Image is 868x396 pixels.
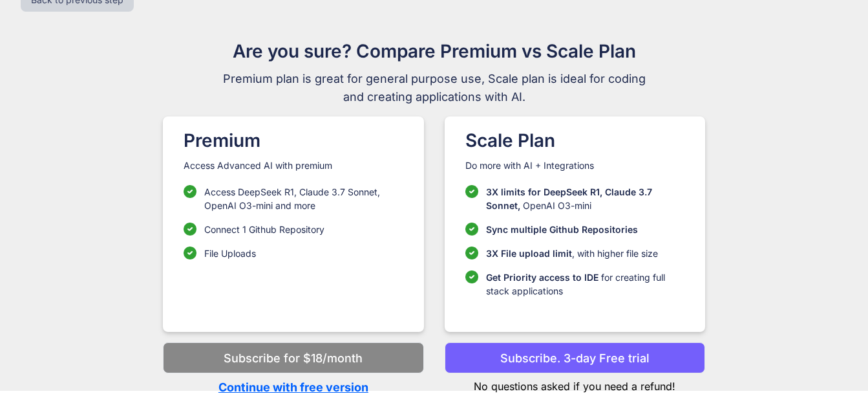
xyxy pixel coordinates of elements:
img: checklist [465,223,478,236]
button: Subscribe for $18/month [163,342,423,373]
h1: Scale Plan [465,127,684,154]
img: checklist [465,247,478,259]
span: Premium plan is great for general purpose use, Scale plan is ideal for coding and creating applic... [217,70,651,106]
p: Subscribe. 3-day Free trial [500,349,650,367]
span: 3X File upload limit [486,248,572,259]
p: , with higher file size [486,247,658,260]
span: Get Priority access to IDE [486,272,598,283]
img: checklist [184,185,196,198]
span: 3X limits for DeepSeek R1, Claude 3.7 Sonnet, [486,186,652,211]
p: File Uploads [204,247,256,260]
p: Access Advanced AI with premium [184,159,403,172]
p: OpenAI O3-mini [486,185,684,212]
p: No questions asked if you need a refund! [445,373,705,394]
p: for creating full stack applications [486,270,684,298]
h1: Premium [184,127,403,154]
p: Continue with free version [163,379,423,396]
img: checklist [465,270,478,283]
p: Do more with AI + Integrations [465,159,684,172]
p: Subscribe for $18/month [224,349,363,367]
img: checklist [184,247,196,259]
p: Access DeepSeek R1, Claude 3.7 Sonnet, OpenAI O3-mini and more [204,185,403,212]
img: checklist [184,223,196,236]
img: checklist [465,185,478,198]
button: Subscribe. 3-day Free trial [445,342,705,373]
p: Sync multiple Github Repositories [486,223,638,236]
p: Connect 1 Github Repository [204,223,324,236]
h1: Are you sure? Compare Premium vs Scale Plan [217,38,651,65]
